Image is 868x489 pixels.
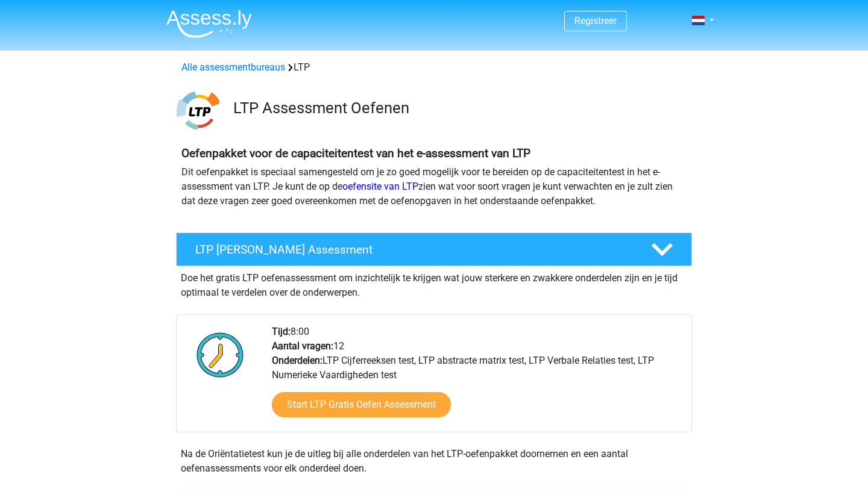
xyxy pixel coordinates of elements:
div: 8:00 12 LTP Cijferreeksen test, LTP abstracte matrix test, LTP Verbale Relaties test, LTP Numerie... [263,325,691,432]
b: Aantal vragen: [272,340,333,352]
a: Start LTP Gratis Oefen Assessment [272,392,451,417]
img: Klok [190,325,251,385]
a: LTP [PERSON_NAME] Assessment [171,232,697,266]
h4: LTP [PERSON_NAME] Assessment [195,243,632,257]
h3: LTP Assessment Oefenen [233,99,682,117]
b: Oefenpakket voor de capaciteitentest van het e-assessment van LTP [181,146,530,160]
a: Alle assessmentbureaus [181,61,285,73]
a: Registreer [574,15,617,26]
div: LTP [177,60,691,75]
div: Doe het gratis LTP oefenassessment om inzichtelijk te krijgen wat jouw sterkere en zwakkere onder... [176,266,692,300]
a: oefensite van LTP [342,181,418,192]
img: ltp.png [177,89,219,132]
b: Onderdelen: [272,355,322,366]
p: Dit oefenpakket is speciaal samengesteld om je zo goed mogelijk voor te bereiden op de capaciteit... [181,165,687,208]
div: Na de Oriëntatietest kun je de uitleg bij alle onderdelen van het LTP-oefenpakket doornemen en ee... [176,447,692,476]
b: Tijd: [272,326,291,337]
img: Assessly [166,10,252,38]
